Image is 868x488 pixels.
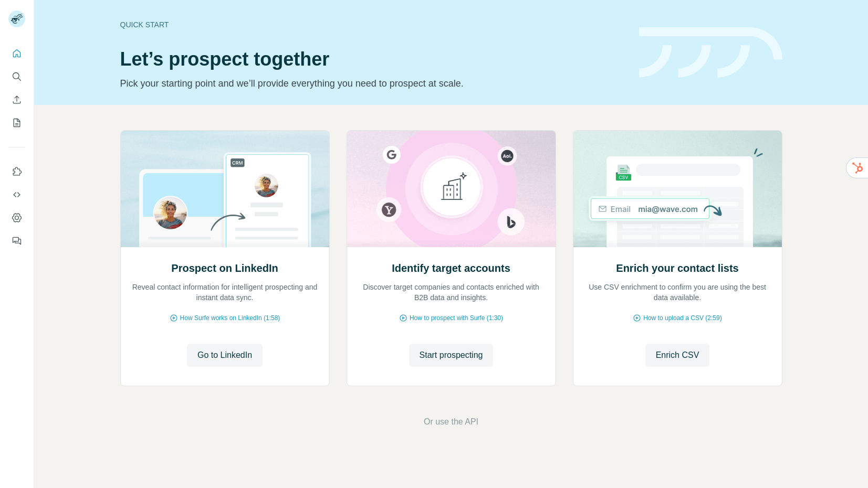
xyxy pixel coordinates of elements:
h1: Let’s prospect together [120,49,626,70]
span: Start prospecting [420,349,483,362]
button: Start prospecting [409,344,494,367]
img: Prospect on LinkedIn [120,131,330,247]
button: Use Surfe API [8,185,25,204]
h2: Enrich your contact lists [616,261,738,275]
img: Identify target accounts [347,131,556,247]
button: Feedback [8,231,25,250]
img: Enrich your contact lists [573,131,782,247]
button: Enrich CSV [645,344,710,367]
button: My lists [8,113,25,132]
button: Go to LinkedIn [187,344,263,367]
div: Quick start [120,19,626,30]
button: Use Surfe on LinkedIn [8,162,25,181]
button: Dashboard [8,208,25,227]
p: Reveal contact information for intelligent prospecting and instant data sync. [131,282,319,303]
span: Go to LinkedIn [197,349,252,362]
p: Discover target companies and contacts enriched with B2B data and insights. [358,282,545,303]
img: banner [639,27,782,78]
span: How to upload a CSV (2:59) [643,313,721,323]
h2: Identify target accounts [392,261,510,275]
button: Search [8,67,25,86]
button: Quick start [8,44,25,63]
span: Enrich CSV [656,349,699,362]
p: Pick your starting point and we’ll provide everything you need to prospect at scale. [120,76,626,91]
span: How to prospect with Surfe (1:30) [410,313,503,323]
h2: Prospect on LinkedIn [171,261,278,275]
button: Or use the API [424,416,478,428]
p: Use CSV enrichment to confirm you are using the best data available. [584,282,771,303]
span: How Surfe works on LinkedIn (1:58) [180,313,280,323]
button: Enrich CSV [8,90,25,109]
